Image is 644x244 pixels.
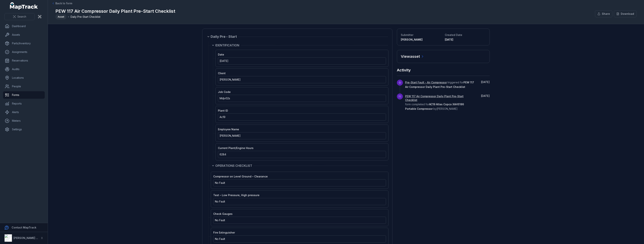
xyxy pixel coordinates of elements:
[55,14,66,19] div: Asset
[218,146,253,150] span: Current Plant/Engine Hours
[481,94,490,97] span: [DATE]
[220,97,230,100] span: Mdjv02s
[218,90,231,93] span: Job Code
[220,78,241,81] span: [PERSON_NAME]
[12,226,36,229] strong: Contact MapTrack
[405,103,464,110] span: AC19 Atlas Copco XAHS186 Portable Compressor
[405,81,474,88] span: triggered for
[401,38,423,41] span: [PERSON_NAME]
[55,8,175,14] h1: PEW 117 Air Compressor Daily Plant Pre-Start Checklist
[3,117,45,125] a: Meters
[3,57,45,64] a: Reservations
[397,67,411,73] h2: Activity
[211,34,237,39] span: Daily Pre - Start
[3,108,45,116] a: Alerts
[445,33,462,36] span: Created Date
[218,72,226,75] span: Client
[10,2,38,10] a: MapTrack
[215,237,225,240] span: No Fault
[4,13,35,20] button: Search
[215,181,225,184] span: No Fault
[220,115,225,119] span: Ac19
[220,153,226,156] span: 6284
[218,53,224,56] span: Date
[405,81,447,84] a: Pre-Start Fault - Air Compressor
[218,128,239,131] span: Employee Name
[215,163,252,168] span: OPERATIONS CHECKLIST
[213,194,259,197] span: Test – Low Pressure, High pressure
[3,126,45,133] a: Settings
[445,38,453,41] time: 10/10/2025, 11:04:51 AM
[3,100,45,107] a: Reports
[445,38,453,41] span: [DATE]
[213,175,268,178] span: Compressor on Level Ground – Clearance
[215,43,239,47] span: IDENTIFICATION
[218,109,228,112] span: Plant ID
[3,65,45,73] a: Audits
[215,219,225,222] span: No Fault
[52,1,72,5] a: Back to form
[55,1,72,5] span: Back to form
[220,134,241,137] span: [PERSON_NAME]
[3,22,45,30] a: Dashboard
[405,94,476,102] a: PEW 117 Air Compressor Daily Plant Pre-Start Checklist
[401,54,420,59] h2: View asset
[3,83,45,90] a: People
[481,80,490,84] span: [DATE]
[220,59,228,62] span: [DATE]
[401,33,413,36] span: Submitter
[213,231,235,234] span: Fire Extinguisher
[13,236,44,240] strong: [PERSON_NAME] Group
[614,10,637,17] button: Download
[17,15,26,19] span: Search
[3,31,45,39] a: Assets
[71,15,100,19] span: Daily Pre-Start Checklist
[595,10,612,17] button: Share
[3,91,45,99] a: Forms
[213,212,233,215] span: Check Gauges
[401,54,424,59] a: Viewasset
[405,95,476,110] span: form completed for by [PERSON_NAME]
[3,74,45,82] a: Locations
[3,40,45,47] a: Parts/Inventory
[3,48,45,56] a: Assignments
[220,59,228,62] time: 10/10/2025, 12:00:00 AM
[481,94,490,97] time: 10/10/2025, 11:04:51 AM
[215,200,225,203] span: No Fault
[481,80,490,84] time: 10/10/2025, 11:04:51 AM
